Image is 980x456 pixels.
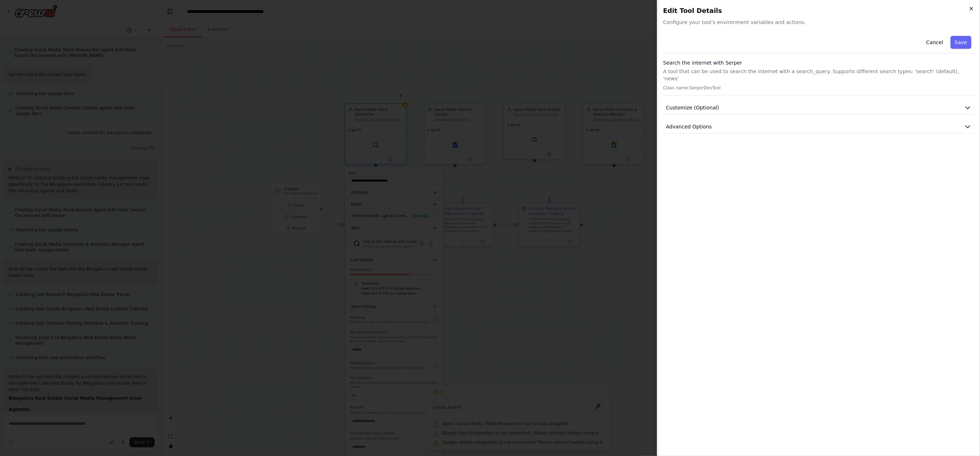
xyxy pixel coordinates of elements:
button: Advanced Options [663,120,974,133]
span: Configure your tool's environment variables and actions. [663,19,974,26]
span: Advanced Options [666,123,712,130]
p: A tool that can be used to search the internet with a search_query. Supports different search typ... [663,68,974,82]
h3: Search the internet with Serper [663,59,974,66]
button: Customize (Optional) [663,101,974,114]
h2: Edit Tool Details [663,6,974,16]
button: Cancel [922,36,947,49]
button: Save [951,36,971,49]
span: Customize (Optional) [666,104,719,111]
p: Class name: SerperDevTool [663,85,974,91]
